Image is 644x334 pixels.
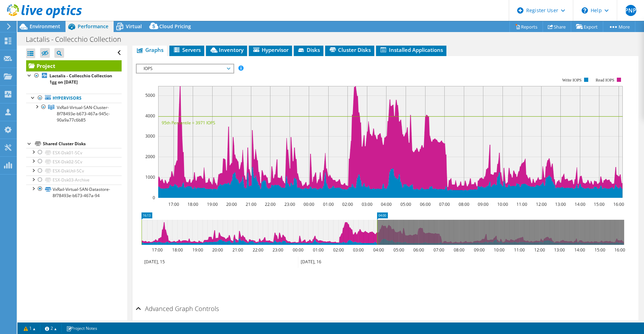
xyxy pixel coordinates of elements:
[413,247,424,253] text: 06:00
[140,64,230,73] span: IOPS
[571,21,603,32] a: Export
[284,201,295,207] text: 23:00
[168,201,179,207] text: 17:00
[420,201,430,207] text: 06:00
[40,324,62,333] a: 2
[145,154,155,160] text: 2000
[400,201,411,207] text: 05:00
[516,201,527,207] text: 11:00
[172,247,183,253] text: 18:00
[173,46,201,53] span: Servers
[353,247,363,253] text: 03:00
[574,201,585,207] text: 14:00
[509,21,543,32] a: Reports
[126,23,142,30] span: Virtual
[562,78,582,83] text: Write IOPS
[26,148,122,157] a: ESX-Dsk01-SCv
[313,247,323,253] text: 01:00
[152,247,162,253] text: 17:00
[136,46,163,53] span: Graphs
[26,71,122,87] a: Lactalis - Collecchio Collection 1gg on [DATE]
[613,201,624,207] text: 16:00
[596,78,614,83] text: Read IOPS
[292,247,303,253] text: 00:00
[57,104,110,123] span: VxRail-Virtual-SAN-Cluster-8f78493e-b673-467a-945c-90a9a77c6b85
[554,247,565,253] text: 13:00
[264,201,275,207] text: 22:00
[493,247,504,253] text: 10:00
[19,324,40,333] a: 1
[226,201,237,207] text: 20:00
[23,36,132,43] h1: Lactalis - Collecchio Collection
[555,201,566,207] text: 13:00
[26,185,122,200] a: VxRail-Virtual-SAN-Datastore-8f78493e-b673-467a-94
[614,247,625,253] text: 16:00
[574,247,585,253] text: 14:00
[433,247,444,253] text: 07:00
[252,247,263,253] text: 22:00
[153,195,155,201] text: 0
[162,120,215,126] text: 95th Percentile = 3971 IOPS
[439,201,450,207] text: 07:00
[543,21,571,32] a: Share
[136,302,219,316] h2: Advanced Graph Controls
[474,247,484,253] text: 09:00
[252,46,289,53] span: Hypervisor
[342,201,353,207] text: 02:00
[145,113,155,119] text: 4000
[297,46,320,53] span: Disks
[26,176,122,185] a: ESX-Dsk03-Archive
[26,60,122,71] a: Project
[192,247,203,253] text: 19:00
[381,201,391,207] text: 04:00
[477,201,488,207] text: 09:00
[159,23,191,30] span: Cloud Pricing
[303,201,314,207] text: 00:00
[603,21,635,32] a: More
[145,174,155,180] text: 1000
[49,73,112,85] b: Lactalis - Collecchio Collection 1gg on [DATE]
[379,46,443,53] span: Installed Applications
[272,247,283,253] text: 23:00
[393,247,404,253] text: 05:00
[232,247,243,253] text: 21:00
[594,247,605,253] text: 15:00
[43,140,122,148] div: Shared Cluster Disks
[373,247,384,253] text: 04:00
[536,201,546,207] text: 12:00
[534,247,545,253] text: 12:00
[514,247,524,253] text: 11:00
[26,157,122,166] a: ESX-Dsk02-SCv
[593,201,604,207] text: 15:00
[145,92,155,98] text: 5000
[323,201,333,207] text: 01:00
[26,166,122,176] a: ESX-DskUtil-SCv
[187,201,198,207] text: 18:00
[361,201,372,207] text: 03:00
[458,201,469,207] text: 08:00
[145,133,155,139] text: 3000
[453,247,464,253] text: 08:00
[209,46,244,53] span: Inventory
[329,46,371,53] span: Cluster Disks
[30,23,60,30] span: Environment
[582,7,588,14] svg: \n
[625,5,636,16] span: PNP
[245,201,256,207] text: 21:00
[78,23,108,30] span: Performance
[212,247,223,253] text: 20:00
[61,324,102,333] a: Project Notes
[207,201,217,207] text: 19:00
[333,247,344,253] text: 02:00
[26,103,122,124] a: VxRail-Virtual-SAN-Cluster-8f78493e-b673-467a-945c-90a9a77c6b85
[497,201,508,207] text: 10:00
[26,94,122,103] a: Hypervisors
